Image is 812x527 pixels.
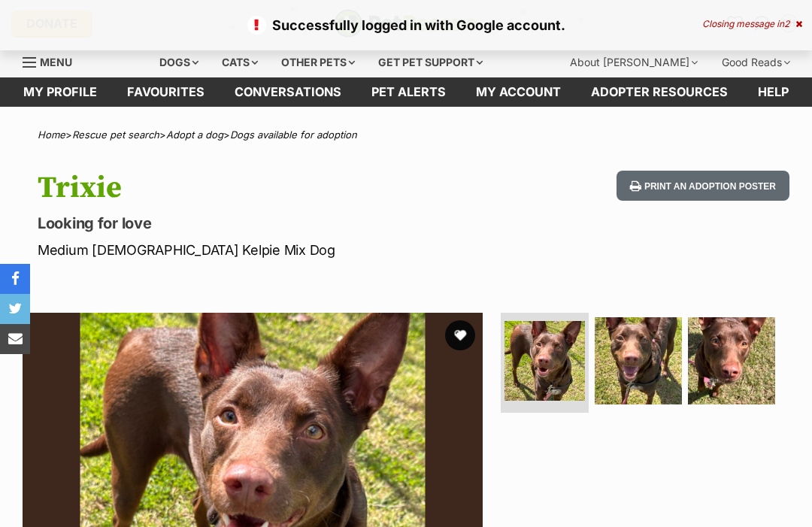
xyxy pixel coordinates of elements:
[504,321,584,401] img: Photo of Trixie
[166,129,223,141] a: Adopt a dog
[38,171,498,205] h1: Trixie
[711,47,801,77] div: Good Reads
[40,56,72,68] span: Menu
[8,77,112,107] a: My profile
[445,320,475,350] button: favourite
[149,47,209,77] div: Dogs
[595,317,682,404] img: Photo of Trixie
[356,77,461,107] a: Pet alerts
[743,77,804,107] a: Help
[576,77,743,107] a: Adopter resources
[72,129,159,141] a: Rescue pet search
[38,213,498,234] p: Looking for love
[230,129,357,141] a: Dogs available for adoption
[461,77,576,107] a: My account
[38,240,498,260] p: Medium [DEMOGRAPHIC_DATA] Kelpie Mix Dog
[559,47,708,77] div: About [PERSON_NAME]
[617,171,789,201] button: Print an adoption poster
[220,77,356,107] a: conversations
[23,47,83,74] a: Menu
[368,47,493,77] div: Get pet support
[211,47,268,77] div: Cats
[702,19,802,29] div: Closing message in
[271,47,365,77] div: Other pets
[38,129,65,141] a: Home
[112,77,220,107] a: Favourites
[784,18,789,29] span: 2
[15,15,797,35] p: Successfully logged in with Google account.
[688,317,775,404] img: Photo of Trixie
